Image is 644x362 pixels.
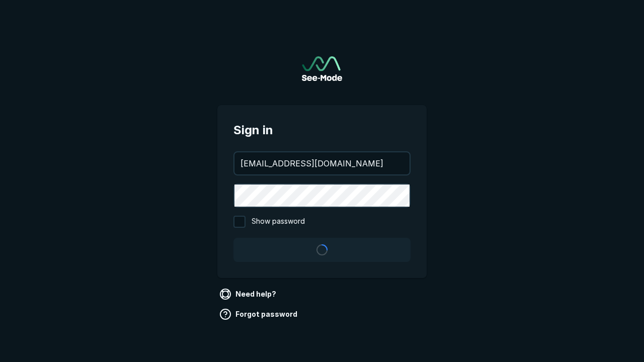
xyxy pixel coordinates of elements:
a: Need help? [217,286,280,302]
a: Go to sign in [302,56,342,81]
span: Sign in [233,121,411,139]
input: your@email.com [234,152,410,174]
img: See-Mode Logo [302,56,342,81]
span: Show password [252,216,305,228]
a: Forgot password [217,306,301,322]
